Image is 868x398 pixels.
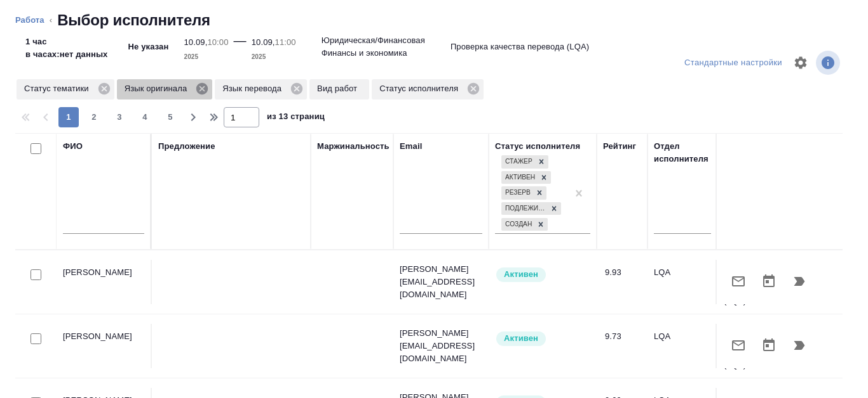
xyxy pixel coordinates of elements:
[400,263,482,301] p: [PERSON_NAME][EMAIL_ADDRESS][DOMAIN_NAME]
[501,155,534,169] div: Стажер
[648,324,717,368] td: LQA
[117,79,213,99] div: Язык оригинала
[785,48,816,78] span: Настроить таблицу
[207,37,228,47] p: 10:00
[495,266,590,283] div: Рядовой исполнитель: назначай с учетом рейтинга
[63,140,83,153] div: ФИО
[275,37,296,47] p: 11:00
[603,140,636,153] div: Рейтинг
[184,37,207,47] p: 10.09,
[605,330,641,343] div: 9.73
[25,35,108,48] p: 1 час
[57,10,210,30] h2: Выбор исполнителя
[109,107,130,127] button: 3
[495,140,580,153] div: Статус исполнителя
[109,111,130,124] span: 3
[500,170,552,186] div: Стажер, Активен, Резерв, Подлежит внедрению, Создан
[784,266,815,297] button: Продолжить
[15,10,853,30] nav: breadcrumb
[723,266,754,297] button: Отправить предложение о работе
[500,201,562,217] div: Стажер, Активен, Резерв, Подлежит внедрению, Создан
[501,171,537,184] div: Активен
[754,330,784,361] button: Открыть календарь загрузки
[125,82,192,95] p: Язык оригинала
[681,53,785,73] div: split button
[504,332,538,345] p: Активен
[317,82,362,95] p: Вид работ
[84,107,104,127] button: 2
[24,82,93,95] p: Статус тематики
[135,111,155,124] span: 4
[500,217,549,233] div: Стажер, Активен, Резерв, Подлежит внедрению, Создан
[724,257,781,307] p: Проверка качества перевода (LQA)
[605,266,641,279] div: 9.93
[400,327,482,365] p: [PERSON_NAME][EMAIL_ADDRESS][DOMAIN_NAME]
[784,330,815,361] button: Продолжить
[160,107,180,127] button: 5
[400,140,422,153] div: Email
[160,111,180,124] span: 5
[754,266,784,297] button: Открыть календарь загрузки
[724,321,781,371] p: Проверка качества перевода (LQA)
[500,154,550,170] div: Стажер, Активен, Резерв, Подлежит внедрению, Создан
[504,268,538,281] p: Активен
[84,111,104,124] span: 2
[267,109,325,127] span: из 13 страниц
[500,185,548,201] div: Стажер, Активен, Резерв, Подлежит внедрению, Создан
[816,51,843,75] span: Посмотреть информацию
[158,140,215,153] div: Предложение
[451,41,589,53] p: Проверка качества перевода (LQA)
[501,186,532,200] div: Резерв
[495,330,590,347] div: Рядовой исполнитель: назначай с учетом рейтинга
[252,37,275,47] p: 10.09,
[222,82,286,95] p: Язык перевода
[17,79,114,99] div: Статус тематики
[234,30,247,63] div: —
[31,333,41,344] input: Выбери исполнителей, чтобы отправить приглашение на работу
[57,324,152,368] td: [PERSON_NAME]
[654,140,711,165] div: Отдел исполнителя
[215,79,307,99] div: Язык перевода
[135,107,155,127] button: 4
[50,14,52,27] li: ‹
[723,330,754,361] button: Отправить предложение о работе
[317,140,390,153] div: Маржинальность
[648,260,717,304] td: LQA
[379,82,463,95] p: Статус исполнителя
[372,79,484,99] div: Статус исполнителя
[322,34,425,47] p: Юридическая/Финансовая
[57,260,152,304] td: [PERSON_NAME]
[501,218,534,231] div: Создан
[501,202,547,215] div: Подлежит внедрению
[31,269,41,280] input: Выбери исполнителей, чтобы отправить приглашение на работу
[15,15,44,25] a: Работа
